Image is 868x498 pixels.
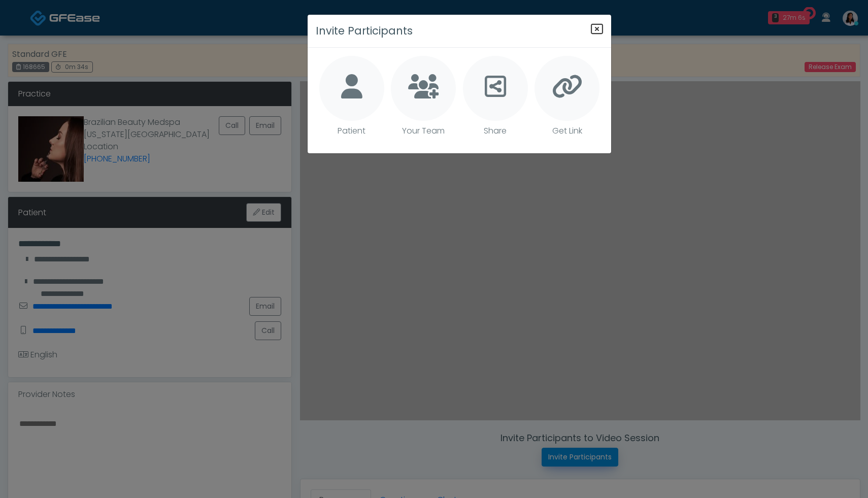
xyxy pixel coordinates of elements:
[338,125,365,137] p: Patient
[316,23,413,39] h3: Invite Participants
[402,125,445,137] p: Your Team
[583,15,611,44] button: Close
[552,125,582,137] p: Get Link
[8,4,39,35] button: Open LiveChat chat widget
[484,125,507,137] p: Share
